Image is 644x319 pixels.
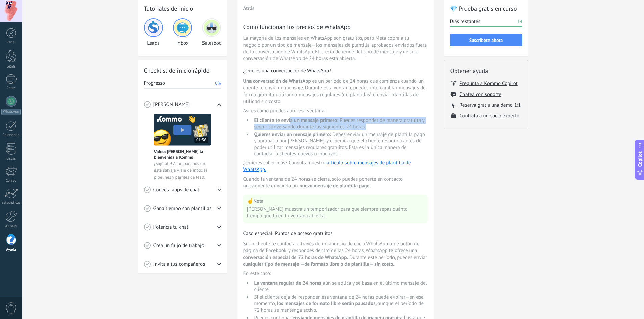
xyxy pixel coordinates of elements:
[247,198,424,204] p: ☝️ Nota
[252,294,428,313] li: Si el cliente deja de responder, esa ventana de 24 horas puede expirar—en ese momento, aunque el ...
[243,5,255,12] button: Atrás
[517,18,522,25] span: 14
[153,224,189,231] span: Potencia tu chat
[243,230,428,237] h3: Caso especial: Puntos de acceso gratuitos
[243,108,428,114] span: Así es como puedes abrir esa ventana:
[460,102,521,108] button: Reserva gratis una demo 1:1
[144,80,165,87] span: Progresso
[1,86,21,90] div: Chats
[460,80,518,87] button: Pregunta a Kommo Copilot
[153,205,212,212] span: Gana tiempo con plantillas
[243,270,428,277] span: En este caso:
[243,78,311,84] span: Una conversación de WhatsApp
[243,68,428,74] h3: ¿Qué es una conversación de WhatsApp?
[1,40,21,45] div: Panel
[154,160,211,181] span: ¡Sujétate! Acompáñanos en este salvaje viaje de inboxes, pipelines y perfiles de lead.
[243,176,428,189] span: Cuando la ventana de 24 horas se cierra, solo puedes ponerte en contacto nuevamente enviando un
[154,149,211,160] span: Vídeo: [PERSON_NAME] la bienvenida a Kommo
[637,151,643,167] span: Copilot
[254,131,331,138] span: Quieres enviar un mensaje primero:
[450,67,522,75] h2: Obtener ayuda
[153,187,199,193] span: Conecta apps de chat
[1,224,21,229] div: Ajustes
[243,254,348,261] span: conversación especial de 72 horas de WhatsApp.
[247,206,424,219] span: [PERSON_NAME] muestra un temporizador para que siempre sepas cuánto tiempo queda en tu ventana ab...
[299,183,371,189] span: nuevo mensaje de plantilla pago.
[1,248,21,252] div: Ayuda
[1,109,21,115] div: WhatsApp
[460,113,520,119] button: Contrata a un socio experto
[154,114,211,146] img: Meet video
[450,18,480,25] span: Días restantes
[1,133,21,137] div: Calendario
[450,4,522,13] h2: 💎 Prueba gratis en curso
[243,160,428,173] span: ¿Quieres saber más? Consulta nuestro
[252,280,428,293] li: aún se aplica y se basa en el último mensaje del cliente.
[243,241,428,268] span: Si un cliente te contacta a través de un anuncio de clic a WhatsApp o de botón de página de Faceb...
[243,23,428,31] h3: Cómo funcionan los precios de WhatsApp
[254,280,321,286] span: La ventana regular de 24 horas
[243,261,395,267] span: cualquier tipo de mensaje —de formato libre o de plantilla— sin costo.
[173,18,192,46] div: Inbox
[144,4,221,13] h2: Tutoriales de inicio
[252,117,428,130] li: Puedes responder de manera gratuita y seguir conversando durante las siguientes 24 horas.
[1,179,21,183] div: Correo
[243,78,428,105] span: es un período de 24 horas que comienza cuando un cliente te envía un mensaje. Durante esta ventan...
[144,18,163,46] div: Leads
[215,80,221,87] span: 0%
[153,242,205,249] span: Crea un flujo de trabajo
[277,300,378,307] span: los mensajes de formato libre serán pausados,
[243,35,428,62] span: La mayoría de los mensajes en WhatsApp son gratuitos, pero Meta cobra a tu negocio por un tipo de...
[153,261,205,268] span: Invita a tus compañeros
[153,101,190,108] span: [PERSON_NAME]
[1,201,21,205] div: Estadísticas
[252,131,428,157] li: Debes enviar un mensaje de plantilla pago y aprobado por [PERSON_NAME], y esperar a que el client...
[254,117,339,124] span: El cliente te envía un mensaje primero:
[1,64,21,69] div: Leads
[144,66,221,75] h2: Checklist de inicio rápido
[1,157,21,161] div: Listas
[460,91,501,98] button: Chatea con soporte
[469,38,503,43] span: Suscríbete ahora
[202,18,221,46] div: Salesbot
[450,34,522,46] button: Suscríbete ahora
[243,160,411,173] a: artículo sobre mensajes de plantilla de WhatsApp.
